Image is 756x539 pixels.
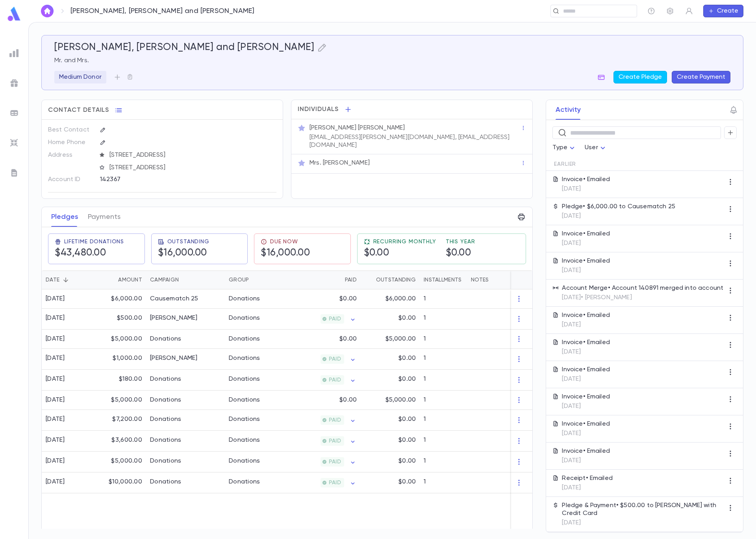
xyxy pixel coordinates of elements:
[46,314,65,322] div: [DATE]
[420,410,467,431] div: 1
[562,375,610,383] p: [DATE]
[309,133,521,149] p: [EMAIL_ADDRESS][PERSON_NAME][DOMAIN_NAME], [EMAIL_ADDRESS][DOMAIN_NAME]
[562,447,610,455] p: Invoice • Emailed
[398,436,416,444] p: $0.00
[150,457,182,465] div: Donations
[229,335,260,343] div: Donations
[398,354,416,362] p: $0.00
[556,100,581,120] button: Activity
[229,314,260,322] div: Donations
[326,316,344,322] span: PAID
[420,289,467,309] div: 1
[613,71,667,83] button: Create Pledge
[59,73,102,81] p: Medium Donor
[398,457,416,465] p: $0.00
[420,270,467,289] div: Installments
[95,309,146,330] div: $500.00
[229,270,249,289] div: Group
[150,436,182,444] div: Donations
[562,474,613,482] p: Receipt • Emailed
[326,480,344,486] span: PAID
[150,335,182,343] div: Donations
[46,270,59,289] div: Date
[562,267,610,274] p: [DATE]
[118,270,142,289] div: Amount
[284,270,361,289] div: Paid
[552,140,577,156] div: Type
[229,396,260,404] div: Donations
[420,309,467,330] div: 1
[167,239,209,245] span: Outstanding
[446,247,471,259] h5: $0.00
[106,164,277,172] span: [STREET_ADDRESS]
[229,295,260,303] div: Donations
[361,270,420,289] div: Outstanding
[150,295,198,303] div: Causematch 25
[585,144,598,151] span: User
[703,5,743,17] button: Create
[150,396,182,404] div: Donations
[672,71,730,83] button: Create Payment
[229,354,260,362] div: Donations
[95,370,146,391] div: $180.00
[420,330,467,349] div: 1
[150,478,182,486] div: Donations
[309,124,405,132] p: [PERSON_NAME] [PERSON_NAME]
[326,438,344,444] span: PAID
[46,354,65,362] div: [DATE]
[364,247,389,259] h5: $0.00
[100,173,237,185] div: 142367
[95,289,146,309] div: $6,000.00
[424,270,461,289] div: Installments
[309,159,370,167] p: Mrs. [PERSON_NAME]
[95,452,146,472] div: $5,000.00
[54,42,314,54] h5: [PERSON_NAME], [PERSON_NAME] and [PERSON_NAME]
[562,502,724,517] p: Pledge & Payment • $500.00 to [PERSON_NAME] with Credit Card
[9,48,19,58] img: reports_grey.c525e4749d1bce6a11f5fe2a8de1b229.svg
[339,335,357,343] p: $0.00
[398,375,416,383] p: $0.00
[95,330,146,349] div: $5,000.00
[95,391,146,410] div: $5,000.00
[398,415,416,423] p: $0.00
[54,57,730,65] p: Mr. and Mrs.
[398,314,416,322] p: $0.00
[88,207,120,227] button: Payments
[373,239,436,245] span: Recurring Monthly
[562,321,610,329] p: [DATE]
[9,108,19,118] img: batches_grey.339ca447c9d9533ef1741baa751efc33.svg
[43,8,52,14] img: home_white.a664292cf8c1dea59945f0da9f25487c.svg
[229,478,260,486] div: Donations
[150,415,182,423] div: Donations
[326,459,344,465] span: PAID
[326,377,344,383] span: PAID
[95,270,146,289] div: Amount
[376,270,416,289] div: Outstanding
[146,270,225,289] div: Campaign
[339,396,357,404] p: $0.00
[398,478,416,486] p: $0.00
[95,349,146,370] div: $1,000.00
[9,168,19,178] img: letters_grey.7941b92b52307dd3b8a917253454ce1c.svg
[51,207,78,227] button: Pledges
[562,457,610,465] p: [DATE]
[59,274,72,286] button: Sort
[562,294,723,302] p: [DATE] • [PERSON_NAME]
[9,78,19,88] img: campaigns_grey.99e729a5f7ee94e3726e6486bddda8f1.svg
[55,247,106,259] h5: $43,480.00
[385,335,416,343] p: $5,000.00
[46,335,65,343] div: [DATE]
[46,478,65,486] div: [DATE]
[95,410,146,431] div: $7,200.00
[106,151,277,159] span: [STREET_ADDRESS]
[339,295,357,303] p: $0.00
[562,203,675,211] p: Pledge • $6,000.00 to Causematch 25
[562,284,723,292] p: Account Merge • Account 140891 merged into account
[150,314,198,322] div: Shakla Vitarya
[446,239,475,245] span: This Year
[229,415,260,423] div: Donations
[420,349,467,370] div: 1
[562,176,610,183] p: Invoice • Emailed
[420,431,467,452] div: 1
[46,415,65,423] div: [DATE]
